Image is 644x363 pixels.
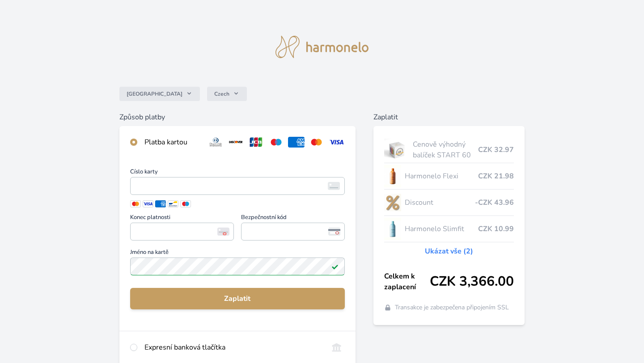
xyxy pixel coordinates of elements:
span: [GEOGRAPHIC_DATA] [127,90,182,97]
iframe: Iframe pro číslo karty [134,180,341,192]
span: CZK 21.98 [478,171,514,181]
img: discover.svg [228,137,244,148]
span: Celkem k zaplacení [384,271,430,292]
span: Discount [405,197,475,208]
img: visa.svg [328,137,345,148]
img: logo.svg [275,36,369,58]
h6: Zaplatit [373,112,525,122]
img: discount-lo.png [384,191,401,214]
img: jcb.svg [248,137,264,148]
img: amex.svg [288,137,305,148]
img: diners.svg [208,137,224,148]
img: SLIMFIT_se_stinem_x-lo.jpg [384,218,401,240]
img: Platné pole [331,263,339,270]
iframe: Iframe pro bezpečnostní kód [245,225,341,238]
span: Číslo karty [130,169,345,177]
img: Konec platnosti [217,228,229,236]
img: maestro.svg [268,137,284,148]
button: Czech [207,87,247,101]
iframe: Iframe pro datum vypršení platnosti [134,225,230,238]
span: Jméno na kartě [130,249,345,257]
span: Cenově výhodný balíček START 60 [413,139,478,160]
h6: Způsob platby [119,112,356,122]
img: onlineBanking_CZ.svg [328,342,345,353]
img: start.jpg [384,139,410,161]
span: -CZK 43.96 [475,197,514,208]
img: CLEAN_FLEXI_se_stinem_x-hi_(1)-lo.jpg [384,165,401,187]
span: Bezpečnostní kód [241,215,345,223]
span: Konec platnosti [130,215,234,223]
div: Platba kartou [144,137,201,148]
img: mc.svg [308,137,325,148]
img: card [328,182,340,190]
span: CZK 32.97 [478,144,514,155]
input: Jméno na kartěPlatné pole [130,257,345,275]
span: CZK 10.99 [478,224,514,234]
span: Zaplatit [137,293,338,304]
span: Czech [214,90,229,97]
span: CZK 3,366.00 [430,274,514,290]
button: Zaplatit [130,288,345,309]
button: [GEOGRAPHIC_DATA] [119,87,200,101]
span: Harmonelo Flexi [405,171,479,181]
span: Transakce je zabezpečena připojením SSL [395,303,509,312]
div: Expresní banková tlačítka [144,342,321,353]
a: Ukázat vše (2) [425,246,473,257]
span: Harmonelo Slimfit [405,224,479,234]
